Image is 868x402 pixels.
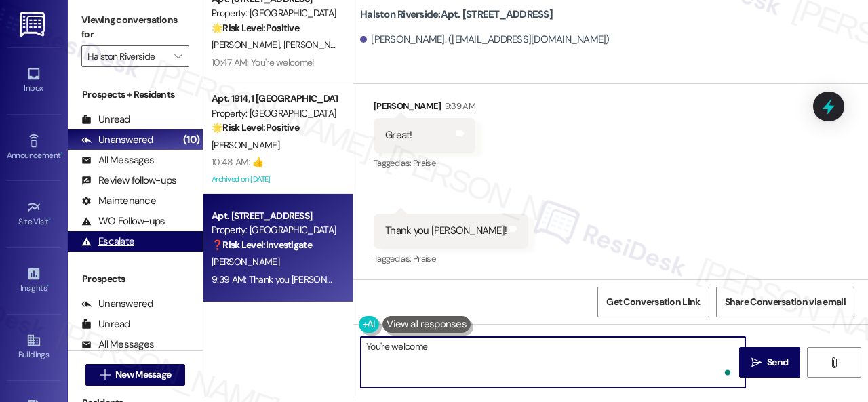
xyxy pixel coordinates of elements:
[212,56,315,68] div: 10:47 AM: You're welcome!
[100,369,110,380] i: 
[7,262,61,299] a: Insights •
[81,174,176,188] div: Review follow-ups
[751,357,762,368] i: 
[385,224,507,238] div: Thank you [PERSON_NAME]!
[413,157,435,169] span: Praise
[7,196,61,233] a: Site Visit •
[374,99,475,118] div: [PERSON_NAME]
[7,62,61,99] a: Inbox
[212,156,263,168] div: 10:48 AM: 👍
[829,357,839,368] i: 
[81,9,189,45] label: Viewing conversations for
[725,295,846,309] span: Share Conversation via email
[283,39,351,51] span: [PERSON_NAME]
[81,194,156,208] div: Maintenance
[716,287,854,317] button: Share Conversation via email
[441,99,475,113] div: 9:39 AM
[212,139,279,151] span: [PERSON_NAME]
[767,355,788,369] span: Send
[212,256,279,268] span: [PERSON_NAME]
[81,317,130,331] div: Unread
[81,113,130,127] div: Unread
[49,215,51,224] span: •
[360,7,553,22] b: Halston Riverside: Apt. [STREET_ADDRESS]
[385,128,412,142] div: Great!
[212,273,361,285] div: 9:39 AM: Thank you [PERSON_NAME]!
[81,235,134,249] div: Escalate
[81,338,154,352] div: All Messages
[212,92,337,106] div: Apt. 1914, 1 [GEOGRAPHIC_DATA]
[739,347,800,378] button: Send
[81,133,153,147] div: Unanswered
[81,214,165,228] div: WO Follow-ups
[81,153,154,167] div: All Messages
[212,223,337,237] div: Property: [GEOGRAPHIC_DATA]
[212,39,283,51] span: [PERSON_NAME]
[47,281,49,291] span: •
[81,297,153,311] div: Unanswered
[20,12,47,37] img: ResiDesk Logo
[212,22,299,34] strong: 🌟 Risk Level: Positive
[115,367,171,382] span: New Message
[374,153,475,173] div: Tagged as:
[68,87,203,102] div: Prospects + Residents
[212,121,299,134] strong: 🌟 Risk Level: Positive
[212,6,337,20] div: Property: [GEOGRAPHIC_DATA]
[361,337,745,388] textarea: To enrich screen reader interactions, please activate Accessibility in Grammarly extension settings
[68,272,203,286] div: Prospects
[606,295,700,309] span: Get Conversation Link
[210,171,338,188] div: Archived on [DATE]
[212,209,337,223] div: Apt. [STREET_ADDRESS]
[597,287,709,317] button: Get Conversation Link
[7,329,61,365] a: Buildings
[360,33,610,47] div: [PERSON_NAME]. ([EMAIL_ADDRESS][DOMAIN_NAME])
[180,129,203,150] div: (10)
[60,148,62,158] span: •
[85,364,186,386] button: New Message
[212,106,337,121] div: Property: [GEOGRAPHIC_DATA]
[212,239,312,251] strong: ❓ Risk Level: Investigate
[87,45,167,67] input: All communities
[174,51,182,62] i: 
[413,253,435,264] span: Praise
[374,249,528,268] div: Tagged as:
